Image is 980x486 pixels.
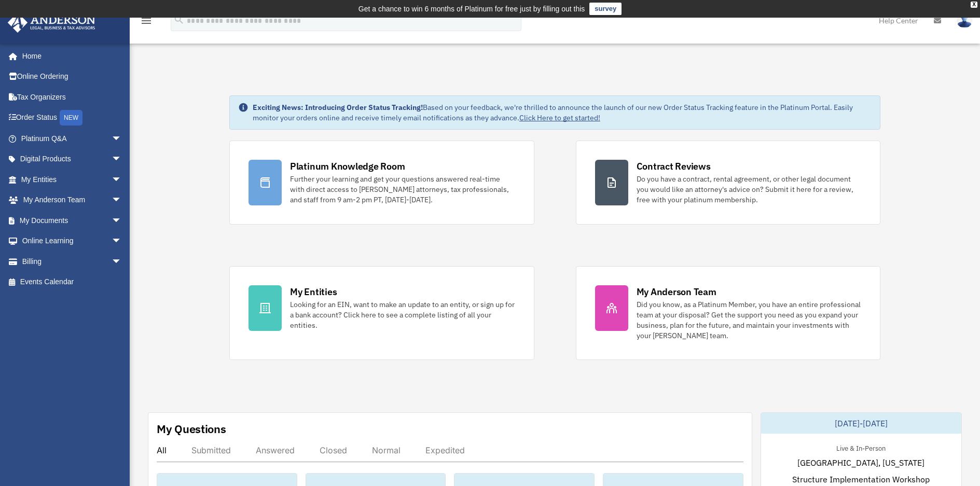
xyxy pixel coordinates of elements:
[637,160,711,173] div: Contract Reviews
[828,442,894,453] div: Live & In-Person
[229,266,534,360] a: My Entities Looking for an EIN, want to make an update to an entity, or sign up for a bank accoun...
[7,66,137,87] a: Online Ordering
[7,149,137,170] a: Digital Productsarrow_drop_down
[7,231,137,252] a: Online Learningarrow_drop_down
[290,174,515,205] div: Further your learning and get your questions answered real-time with direct access to [PERSON_NAM...
[637,299,862,341] div: Did you know, as a Platinum Member, you have an entire professional team at your disposal? Get th...
[358,3,585,15] div: Get a chance to win 6 months of Platinum for free just by filling out this
[112,210,132,231] span: arrow_drop_down
[140,15,153,27] i: menu
[229,141,534,225] a: Platinum Knowledge Room Further your learning and get your questions answered real-time with dire...
[253,103,423,112] strong: Exciting News: Introducing Order Status Tracking!
[112,231,132,252] span: arrow_drop_down
[519,113,600,122] a: Click Here to get started!
[112,190,132,211] span: arrow_drop_down
[290,160,405,173] div: Platinum Knowledge Room
[971,2,977,8] div: close
[957,13,972,28] img: User Pic
[576,266,881,360] a: My Anderson Team Did you know, as a Platinum Member, you have an entire professional team at your...
[290,299,515,330] div: Looking for an EIN, want to make an update to an entity, or sign up for a bank account? Click her...
[7,169,137,190] a: My Entitiesarrow_drop_down
[290,285,337,298] div: My Entities
[157,445,167,455] div: All
[173,14,185,25] i: search
[797,456,924,469] span: [GEOGRAPHIC_DATA], [US_STATE]
[157,421,226,437] div: My Questions
[191,445,231,455] div: Submitted
[140,18,153,27] a: menu
[5,12,99,33] img: Anderson Advisors Platinum Portal
[7,272,137,293] a: Events Calendar
[372,445,401,455] div: Normal
[7,210,137,231] a: My Documentsarrow_drop_down
[637,285,716,298] div: My Anderson Team
[792,473,930,485] span: Structure Implementation Workshop
[112,128,132,149] span: arrow_drop_down
[7,107,137,129] a: Order StatusNEW
[7,190,137,211] a: My Anderson Teamarrow_drop_down
[589,3,622,15] a: survey
[7,87,137,107] a: Tax Organizers
[112,149,132,170] span: arrow_drop_down
[253,102,872,123] div: Based on your feedback, we're thrilled to announce the launch of our new Order Status Tracking fe...
[112,169,132,190] span: arrow_drop_down
[256,445,295,455] div: Answered
[576,141,881,225] a: Contract Reviews Do you have a contract, rental agreement, or other legal document you would like...
[60,110,82,126] div: NEW
[7,46,132,66] a: Home
[761,413,961,434] div: [DATE]-[DATE]
[112,251,132,272] span: arrow_drop_down
[320,445,347,455] div: Closed
[425,445,465,455] div: Expedited
[7,251,137,272] a: Billingarrow_drop_down
[637,174,862,205] div: Do you have a contract, rental agreement, or other legal document you would like an attorney's ad...
[7,128,137,149] a: Platinum Q&Aarrow_drop_down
